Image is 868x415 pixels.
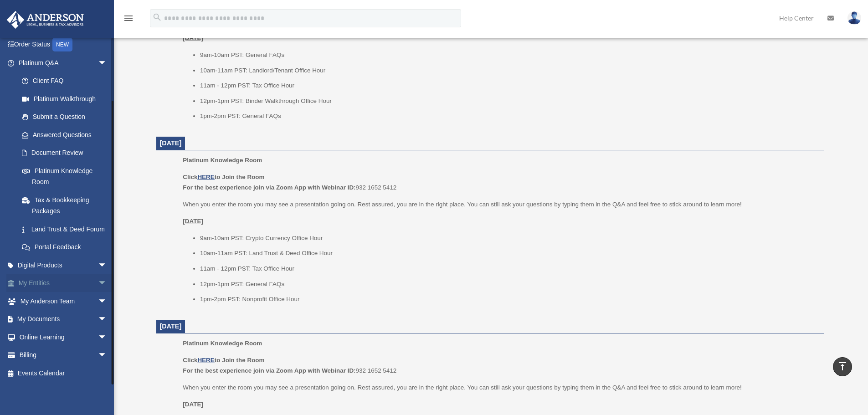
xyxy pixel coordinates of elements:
[200,263,817,274] li: 11am - 12pm PST: Tax Office Hour
[6,54,121,72] a: Platinum Q&Aarrow_drop_down
[13,90,121,108] a: Platinum Walkthrough
[200,279,817,290] li: 12pm-1pm PST: General FAQs
[6,274,121,292] a: My Entitiesarrow_drop_down
[183,174,264,180] b: Click to Join the Room
[6,36,121,54] a: Order StatusNEW
[183,367,355,374] b: For the best experience join via Zoom App with Webinar ID:
[183,172,817,193] p: 932 1652 5412
[13,108,121,126] a: Submit a Question
[200,65,817,76] li: 10am-11am PST: Landlord/Tenant Office Hour
[183,355,817,376] p: 932 1652 5412
[98,346,116,365] span: arrow_drop_down
[183,184,355,191] b: For the best experience join via Zoom App with Webinar ID:
[6,346,121,364] a: Billingarrow_drop_down
[52,38,72,51] div: NEW
[123,16,134,24] a: menu
[183,218,203,225] u: [DATE]
[200,96,817,107] li: 12pm-1pm PST: Binder Walkthrough Office Hour
[123,13,134,24] i: menu
[200,294,817,305] li: 1pm-2pm PST: Nonprofit Office Hour
[160,323,182,330] span: [DATE]
[200,233,817,244] li: 9am-10am PST: Crypto Currency Office Hour
[200,248,817,259] li: 10am-11am PST: Land Trust & Deed Office Hour
[837,361,848,372] i: vertical_align_top
[183,357,264,364] b: Click to Join the Room
[13,126,121,144] a: Answered Questions
[200,111,817,122] li: 1pm-2pm PST: General FAQs
[13,191,121,220] a: Tax & Bookkeeping Packages
[13,72,121,90] a: Client FAQ
[183,382,817,393] p: When you enter the room you may see a presentation going on. Rest assured, you are in the right p...
[183,157,262,164] span: Platinum Knowledge Room
[152,12,162,22] i: search
[98,292,116,311] span: arrow_drop_down
[183,199,817,210] p: When you enter the room you may see a presentation going on. Rest assured, you are in the right p...
[13,144,121,162] a: Document Review
[200,80,817,91] li: 11am - 12pm PST: Tax Office Hour
[98,328,116,347] span: arrow_drop_down
[98,256,116,275] span: arrow_drop_down
[4,11,87,29] img: Anderson Advisors Platinum Portal
[6,256,121,274] a: Digital Productsarrow_drop_down
[98,274,116,293] span: arrow_drop_down
[13,238,121,256] a: Portal Feedback
[6,310,121,328] a: My Documentsarrow_drop_down
[98,310,116,329] span: arrow_drop_down
[197,174,214,180] a: HERE
[847,11,861,25] img: User Pic
[183,340,262,347] span: Platinum Knowledge Room
[98,54,116,72] span: arrow_drop_down
[6,364,121,382] a: Events Calendar
[6,292,121,310] a: My Anderson Teamarrow_drop_down
[197,357,214,364] a: HERE
[13,162,116,191] a: Platinum Knowledge Room
[13,220,121,238] a: Land Trust & Deed Forum
[6,328,121,346] a: Online Learningarrow_drop_down
[833,357,852,376] a: vertical_align_top
[160,139,182,147] span: [DATE]
[200,50,817,61] li: 9am-10am PST: General FAQs
[183,401,203,408] u: [DATE]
